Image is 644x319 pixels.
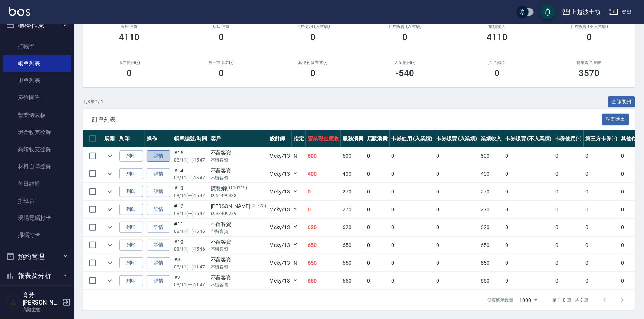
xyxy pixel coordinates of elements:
[503,254,553,272] td: 0
[292,183,306,201] td: Y
[292,237,306,254] td: Y
[3,89,71,106] a: 座位開單
[147,240,170,251] a: 詳情
[479,272,504,290] td: 650
[92,60,166,65] h2: 卡券使用(-)
[553,183,584,201] td: 0
[390,254,435,272] td: 0
[584,237,620,254] td: 0
[368,24,442,29] h2: 卡券販賣 (入業績)
[552,297,588,303] p: 第 1–8 筆 共 8 筆
[390,219,435,236] td: 0
[553,201,584,218] td: 0
[102,130,117,147] th: 展開
[503,147,553,165] td: 0
[145,130,172,147] th: 操作
[306,272,341,290] td: 650
[292,147,306,165] td: N
[390,147,435,165] td: 0
[211,210,266,217] p: 0938409789
[365,237,390,254] td: 0
[306,219,341,236] td: 620
[479,165,504,183] td: 400
[3,141,71,158] a: 高階收支登錄
[119,186,143,198] button: 列印
[434,147,479,165] td: 0
[250,202,266,210] p: (00725)
[174,175,207,181] p: 08/11 (一) 15:47
[607,5,635,19] button: 登出
[553,254,584,272] td: 0
[147,257,170,269] a: 詳情
[365,183,390,201] td: 0
[365,272,390,290] td: 0
[306,201,341,218] td: 0
[174,281,207,288] p: 08/11 (一) 11:47
[434,183,479,201] td: 0
[211,192,266,199] p: 0966499338
[119,204,143,215] button: 列印
[211,175,266,181] p: 不留客資
[365,219,390,236] td: 0
[341,147,365,165] td: 600
[584,201,620,218] td: 0
[211,238,266,246] div: 不留客資
[268,219,292,236] td: Vicky /13
[306,130,341,147] th: 營業現金應收
[104,257,115,268] button: expand row
[503,219,553,236] td: 0
[172,272,209,290] td: #2
[211,228,266,235] p: 不留客資
[306,254,341,272] td: 650
[479,201,504,218] td: 270
[306,147,341,165] td: 600
[311,68,316,78] h3: 0
[92,24,166,29] h3: 服務消費
[292,254,306,272] td: N
[174,157,207,163] p: 08/11 (一) 15:47
[365,165,390,183] td: 0
[608,96,635,108] button: 全部展開
[460,24,534,29] h2: 業績收入
[479,130,504,147] th: 業績收入
[172,201,209,218] td: #12
[3,247,71,266] button: 預約管理
[584,165,620,183] td: 0
[553,165,584,183] td: 0
[104,275,115,286] button: expand row
[6,295,21,310] img: Person
[83,98,104,105] p: 共 8 筆, 1 / 1
[390,183,435,201] td: 0
[341,254,365,272] td: 650
[434,237,479,254] td: 0
[553,272,584,290] td: 0
[487,32,507,42] h3: 4110
[3,209,71,227] a: 現場電腦打卡
[147,168,170,180] a: 詳情
[460,60,534,65] h2: 入金儲值
[292,272,306,290] td: Y
[365,147,390,165] td: 0
[219,68,224,78] h3: 0
[553,147,584,165] td: 0
[584,130,620,147] th: 第三方卡券(-)
[268,130,292,147] th: 設計師
[341,272,365,290] td: 650
[3,227,71,244] a: 掃碼打卡
[104,186,115,197] button: expand row
[292,165,306,183] td: Y
[172,147,209,165] td: #15
[172,237,209,254] td: #10
[119,222,143,233] button: 列印
[365,201,390,218] td: 0
[434,165,479,183] td: 0
[487,297,514,303] p: 每頁顯示數量
[365,130,390,147] th: 店販消費
[184,60,258,65] h2: 第三方卡券(-)
[341,219,365,236] td: 620
[341,237,365,254] td: 650
[184,24,258,29] h2: 店販消費
[127,68,132,78] h3: 0
[341,130,365,147] th: 服務消費
[292,201,306,218] td: Y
